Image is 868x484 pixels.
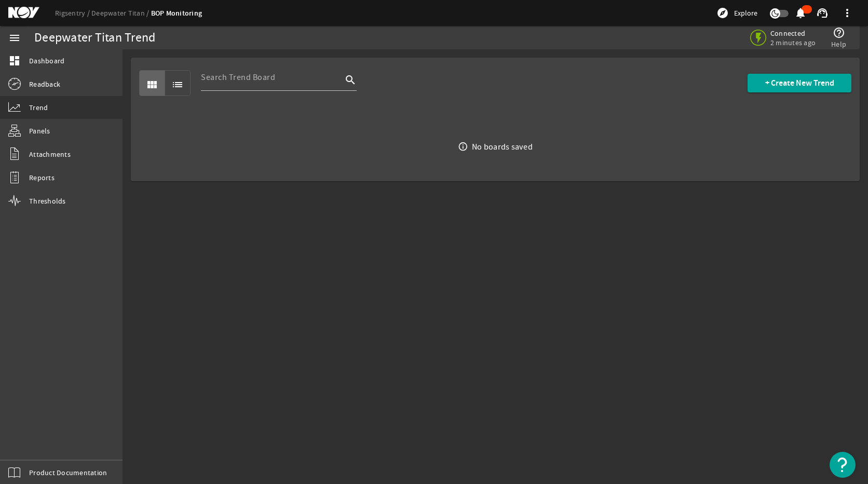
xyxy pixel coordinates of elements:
[830,452,856,478] button: Open Resource Center
[794,7,807,19] mat-icon: notifications
[344,74,357,86] i: search
[171,78,184,91] mat-icon: list
[8,55,21,67] mat-icon: dashboard
[770,29,816,38] span: Connected
[29,196,66,206] span: Thresholds
[201,71,342,84] input: Search Trend Board
[55,8,91,18] a: Rigsentry
[29,149,71,159] span: Attachments
[151,8,202,18] a: BOP Monitoring
[29,172,55,183] span: Reports
[29,102,48,113] span: Trend
[34,33,155,43] div: Deepwater Titan Trend
[29,56,64,66] span: Dashboard
[29,79,60,89] span: Readback
[472,142,533,152] div: No boards saved
[716,7,729,19] mat-icon: explore
[765,78,834,88] span: + Create New Trend
[712,5,762,21] button: Explore
[833,26,845,39] mat-icon: help_outline
[146,78,158,91] mat-icon: view_module
[831,39,846,49] span: Help
[91,8,151,18] a: Deepwater Titan
[770,38,816,47] span: 2 minutes ago
[458,142,468,152] i: info_outline
[748,74,851,92] button: + Create New Trend
[816,7,829,19] mat-icon: support_agent
[29,126,50,136] span: Panels
[835,1,860,25] button: more_vert
[8,32,21,44] mat-icon: menu
[734,8,757,18] span: Explore
[29,467,107,478] span: Product Documentation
